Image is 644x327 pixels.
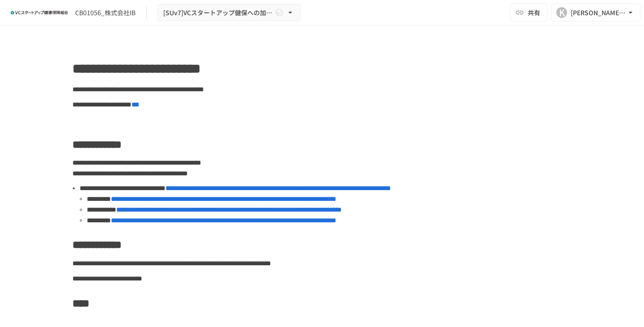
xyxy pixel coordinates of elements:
button: [SUv7]VCスタートアップ健保への加入申請手続き [157,4,301,21]
div: K [556,7,567,18]
span: 共有 [528,8,540,17]
button: K[PERSON_NAME][EMAIL_ADDRESS][DOMAIN_NAME] [551,4,640,21]
button: 共有 [510,4,547,21]
span: [SUv7]VCスタートアップ健保への加入申請手続き [163,7,273,18]
div: [PERSON_NAME][EMAIL_ADDRESS][DOMAIN_NAME] [571,7,626,18]
img: ZDfHsVrhrXUoWEWGWYf8C4Fv4dEjYTEDCNvmL73B7ox [11,5,68,20]
div: CB01056_株式会社IB [75,8,136,17]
